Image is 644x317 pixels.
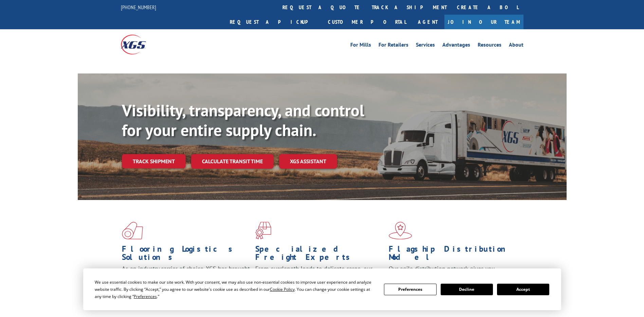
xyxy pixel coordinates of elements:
[255,222,271,239] img: xgs-icon-focused-on-flooring-red
[122,222,143,239] img: xgs-icon-total-supply-chain-intelligence-red
[478,42,501,50] a: Resources
[323,15,411,29] a: Customer Portal
[225,15,323,29] a: Request a pickup
[122,100,364,140] b: Visibility, transparency, and control for your entire supply chain.
[384,284,436,295] button: Preferences
[95,279,376,300] div: We use essential cookies to make our site work. With your consent, we may also use non-essential ...
[270,286,295,292] span: Cookie Policy
[350,42,371,50] a: For Mills
[255,245,384,265] h1: Specialized Freight Experts
[509,42,523,50] a: About
[191,154,274,169] a: Calculate transit time
[122,265,250,289] span: As an industry carrier of choice, XGS has brought innovation and dedication to flooring logistics...
[379,42,408,50] a: For Retailers
[389,245,517,265] h1: Flagship Distribution Model
[416,42,435,50] a: Services
[122,245,250,265] h1: Flooring Logistics Solutions
[411,15,444,29] a: Agent
[121,4,156,11] a: [PHONE_NUMBER]
[441,284,493,295] button: Decline
[389,222,412,239] img: xgs-icon-flagship-distribution-model-red
[279,154,337,169] a: XGS ASSISTANT
[83,268,561,310] div: Cookie Consent Prompt
[134,294,157,299] span: Preferences
[255,265,384,295] p: From overlength loads to delicate cargo, our experienced staff knows the best way to move your fr...
[122,154,186,168] a: Track shipment
[444,15,523,29] a: Join Our Team
[497,284,549,295] button: Accept
[442,42,470,50] a: Advantages
[389,265,514,281] span: Our agile distribution network gives you nationwide inventory management on demand.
